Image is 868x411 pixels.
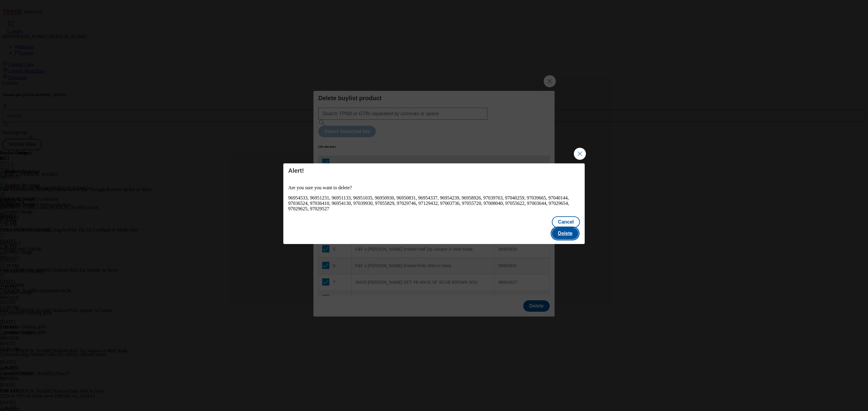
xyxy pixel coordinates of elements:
[288,195,580,212] div: 96954533, 96951231, 96951133, 96951035, 96950930, 96950831, 96954337, 96954239, 96958926, 9703976...
[574,148,586,160] button: Close Modal
[552,228,578,239] button: Delete
[288,167,580,174] h4: Alert!
[283,163,585,244] div: Modal
[288,185,580,190] p: Are you sure you want to delete?
[552,216,580,228] button: Cancel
